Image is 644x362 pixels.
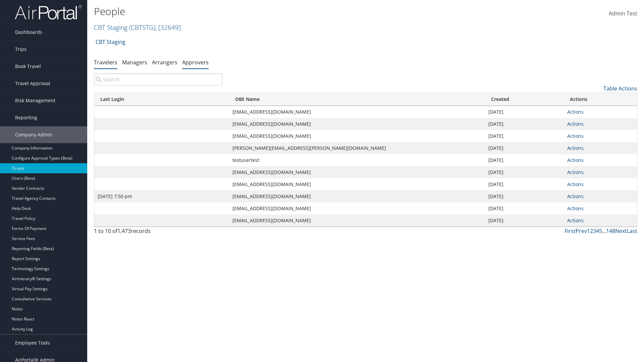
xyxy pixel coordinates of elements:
td: [EMAIL_ADDRESS][DOMAIN_NAME] [229,106,485,118]
a: 148 [606,227,615,235]
td: [EMAIL_ADDRESS][DOMAIN_NAME] [229,202,485,215]
a: Actions [567,169,584,175]
a: Arrangers [152,59,177,66]
a: Next [615,227,627,235]
a: Table Actions [603,85,637,92]
span: Book Travel [15,58,41,75]
td: [DATE] [485,154,564,166]
td: [DATE] [485,118,564,130]
a: 3 [593,227,596,235]
a: Actions [567,109,584,115]
span: Reporting [15,109,37,126]
a: 4 [596,227,599,235]
a: Actions [567,121,584,127]
a: Actions [567,157,584,163]
th: Created: activate to sort column ascending [485,93,564,106]
a: Actions [567,181,584,187]
td: [DATE] [485,178,564,190]
a: Last [627,227,637,235]
th: Actions [564,93,637,106]
td: [DATE] [485,106,564,118]
div: 1 to 10 of records [94,227,222,238]
td: [DATE] [485,190,564,202]
td: [EMAIL_ADDRESS][DOMAIN_NAME] [229,178,485,190]
a: Actions [567,217,584,224]
td: [DATE] [485,215,564,227]
span: Admin Test [609,10,637,17]
a: Admin Test [609,3,637,24]
span: Trips [15,41,26,58]
a: Actions [567,205,584,212]
th: Last Login: activate to sort column ascending [94,93,229,106]
td: [DATE] [485,142,564,154]
img: airportal-logo.png [15,4,82,20]
td: testusertest [229,154,485,166]
td: [DATE] [485,166,564,178]
a: CBT Staging [94,23,181,32]
td: [DATE] [485,202,564,215]
a: 5 [599,227,602,235]
td: [EMAIL_ADDRESS][DOMAIN_NAME] [229,215,485,227]
span: ( CBTSTG ) [129,23,155,32]
span: Company Admin [15,126,52,143]
input: Search [94,73,222,85]
a: Actions [567,133,584,139]
a: Prev [576,227,587,235]
td: [EMAIL_ADDRESS][DOMAIN_NAME] [229,118,485,130]
a: 1 [587,227,590,235]
span: Risk Management [15,92,55,109]
a: Actions [567,193,584,199]
span: Dashboards [15,24,42,41]
span: … [602,227,606,235]
a: CBT Staging [96,35,125,49]
span: 1,473 [117,227,131,235]
td: [DATE] [485,130,564,142]
td: [EMAIL_ADDRESS][DOMAIN_NAME] [229,166,485,178]
td: [PERSON_NAME][EMAIL_ADDRESS][PERSON_NAME][DOMAIN_NAME] [229,142,485,154]
h1: People [94,4,456,18]
span: , [ 32649 ] [155,23,181,32]
a: 2 [590,227,593,235]
td: [EMAIL_ADDRESS][DOMAIN_NAME] [229,190,485,202]
a: Travelers [94,59,117,66]
a: Managers [122,59,147,66]
a: Approvers [182,59,209,66]
span: Travel Approval [15,75,50,92]
span: Employee Tools [15,335,50,351]
a: First [565,227,576,235]
td: [DATE] 7:50 pm [94,190,229,202]
th: OBE Name: activate to sort column ascending [229,93,485,106]
td: [EMAIL_ADDRESS][DOMAIN_NAME] [229,130,485,142]
a: Actions [567,145,584,151]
